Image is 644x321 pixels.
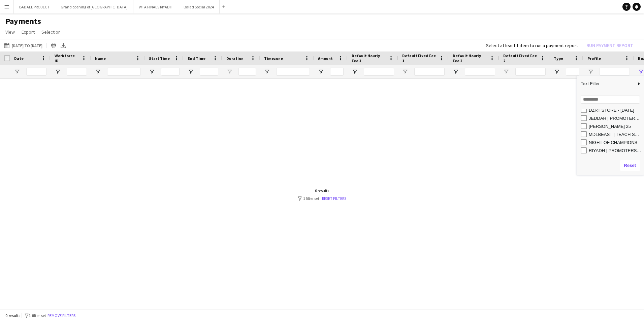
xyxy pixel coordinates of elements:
[14,56,24,61] span: Date
[95,69,101,75] button: Open Filter Menu
[264,56,283,61] span: Timezone
[318,69,324,75] button: Open Filter Menu
[22,29,35,35] span: Export
[188,56,205,61] span: End Time
[264,69,270,75] button: Open Filter Menu
[149,69,155,75] button: Open Filter Menu
[19,28,37,36] a: Export
[55,69,61,75] button: Open Filter Menu
[587,69,593,75] button: Open Filter Menu
[200,68,218,76] input: End Time Filter Input
[178,0,220,13] button: Balad Social 2024
[486,42,578,48] div: Select at least 1 item to run a payment report
[577,78,636,90] span: Text Filter
[29,313,46,318] span: 1 filter set
[589,148,642,153] div: RIYADH | PROMOTERS PROGRAM
[226,69,232,75] button: Open Filter Menu
[133,0,178,13] button: WTA FINALS RIYADH
[554,69,560,75] button: Open Filter Menu
[50,41,58,49] app-action-btn: Print
[638,69,644,75] button: Open Filter Menu
[318,56,333,61] span: Amount
[414,68,445,76] input: Default Fixed Fee 1 Filter Input
[600,68,630,76] input: Profile Filter Input
[554,56,563,61] span: Type
[589,124,642,129] div: [PERSON_NAME] 25
[330,68,344,76] input: Amount Filter Input
[14,0,55,13] button: BADAEL PROJECT
[188,69,194,75] button: Open Filter Menu
[107,68,141,76] input: Name Filter Input
[226,56,244,61] span: Duration
[465,68,495,76] input: Default Hourly Fee 2 Filter Input
[276,68,310,76] input: Timezone Filter Input
[298,188,346,193] div: 0 results
[587,56,601,61] span: Profile
[149,56,170,61] span: Start Time
[402,69,408,75] button: Open Filter Menu
[298,196,346,201] div: 1 filter set
[581,96,640,104] input: Search filter values
[352,53,386,63] span: Default Hourly Fee 1
[67,68,87,76] input: Workforce ID Filter Input
[352,69,358,75] button: Open Filter Menu
[402,53,437,63] span: Default Fixed Fee 1
[364,68,394,76] input: Default Hourly Fee 1 Filter Input
[503,53,538,63] span: Default Fixed Fee 2
[515,68,546,76] input: Default Fixed Fee 2 Filter Input
[589,132,642,137] div: MDLBEAST | TEACH SUPPORT
[59,41,67,49] app-action-btn: Export XLSX
[566,68,579,76] input: Type Filter Input
[589,140,642,145] div: NIGHT OF CHAMPIONS
[3,41,44,49] button: [DATE] to [DATE]
[39,28,63,36] a: Selection
[577,76,644,175] div: Column Filter
[322,196,346,201] a: Reset filters
[55,0,133,13] button: Grand opening of [GEOGRAPHIC_DATA]
[55,53,79,63] span: Workforce ID
[5,29,15,35] span: View
[95,56,106,61] span: Name
[589,116,642,121] div: JEDDAH | PROMOTERS PROGRAM
[161,68,180,76] input: Start Time Filter Input
[41,29,61,35] span: Selection
[3,28,18,36] a: View
[4,55,10,61] input: Column with Header Selection
[26,68,46,76] input: Date Filter Input
[14,69,20,75] button: Open Filter Menu
[453,69,459,75] button: Open Filter Menu
[589,108,642,113] div: DZRT STORE - [DATE]
[503,69,509,75] button: Open Filter Menu
[453,53,487,63] span: Default Hourly Fee 2
[620,160,640,171] button: Reset
[46,312,77,319] button: Remove filters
